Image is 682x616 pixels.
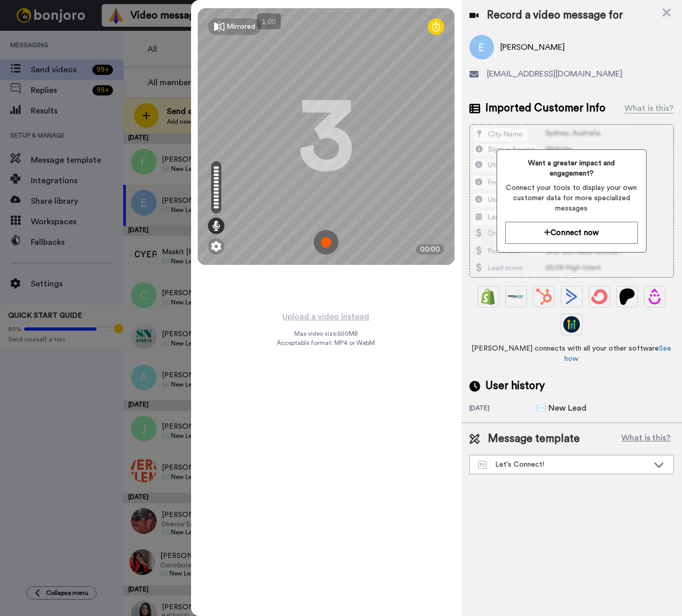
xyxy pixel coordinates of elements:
img: Hubspot [536,288,552,305]
img: Patreon [619,288,635,305]
img: Ontraport [508,288,524,305]
div: What is this? [624,102,674,114]
span: [EMAIL_ADDRESS][DOMAIN_NAME] [487,68,622,80]
span: Max video size: 500 MB [294,330,358,338]
button: What is this? [618,431,674,447]
div: ✉️ New Lead [536,402,588,414]
img: Shopify [480,288,497,305]
span: Imported Customer Info [485,101,605,116]
img: GoHighLevel [563,316,580,333]
a: See how [564,345,671,362]
span: Acceptable format: MP4 or WebM [277,339,375,347]
div: 00:00 [416,244,444,255]
span: Connect your tools to display your own customer data for more specialized messages [505,183,637,214]
div: [DATE] [469,404,536,414]
span: Want a greater impact and engagement? [505,158,637,179]
img: Drip [647,288,663,305]
div: 3 [298,98,354,175]
span: User history [485,378,545,394]
span: [PERSON_NAME] connects with all your other software [469,343,674,364]
button: Upload a video instead [279,310,372,323]
img: ic_record_start.svg [314,230,338,255]
div: Let's Connect! [478,459,649,470]
img: ConvertKit [591,288,608,305]
button: Connect now [505,222,637,244]
img: ActiveCampaign [563,288,580,305]
img: ic_gear.svg [211,241,221,252]
span: Message template [488,431,580,447]
img: Message-temps.svg [478,461,487,469]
